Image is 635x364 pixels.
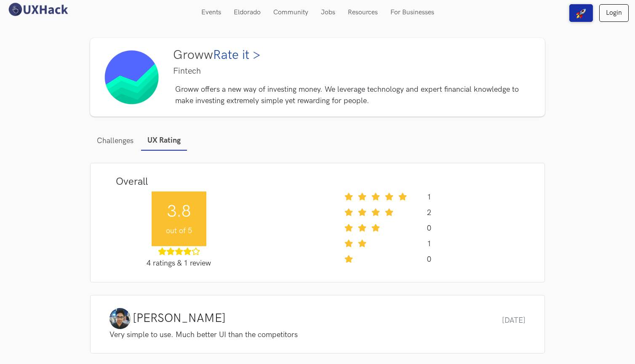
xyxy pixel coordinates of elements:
a: Challenges [90,131,140,151]
a: For Businesses [384,4,440,21]
a: Eldorado [227,4,267,21]
img: UXHack logo [6,2,69,17]
h3: [PERSON_NAME] [133,311,226,326]
img: Groww logo [101,46,163,108]
a: Jobs [315,4,342,21]
td: 2 [427,207,431,223]
img: tmp3fvxjgbs [109,308,131,329]
span: 4 ratings & 1 review [147,259,211,268]
img: rocket [576,8,586,19]
a: Community [267,4,315,21]
td: 0 [427,223,431,238]
h4: Fintech [173,66,261,76]
p: Very simple to use. Much better UI than the competitors [109,329,298,340]
p: out of 5 [152,225,206,236]
a: Resources [342,4,384,21]
td: 1 [427,238,431,254]
td: 0 [427,254,431,269]
h1: 3.8 [152,191,206,222]
a: UX Rating [141,131,187,151]
a: Login [599,4,629,22]
a: Events [195,4,227,21]
h3: Groww [173,48,261,63]
a: Rate it > [213,48,261,63]
p: [DATE] [502,308,526,326]
p: Groww offers a new way of investing money. We leverage technology and expert financial knowledge ... [175,84,534,106]
td: 1 [427,191,431,207]
h4: Overall [116,176,519,188]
